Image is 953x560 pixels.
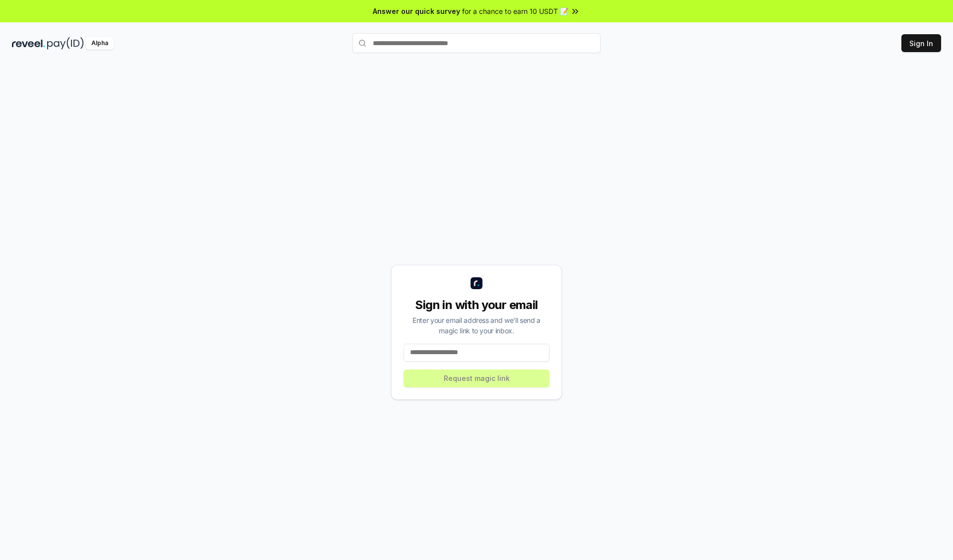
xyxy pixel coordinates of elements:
img: reveel_dark [12,37,45,50]
img: pay_id [47,37,84,50]
button: Sign In [901,34,941,52]
span: for a chance to earn 10 USDT 📝 [462,6,568,16]
img: logo_small [471,277,482,289]
div: Enter your email address and we’ll send a magic link to your inbox. [404,315,549,336]
div: Alpha [86,37,114,50]
span: Answer our quick survey [373,6,460,16]
div: Sign in with your email [404,297,549,313]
